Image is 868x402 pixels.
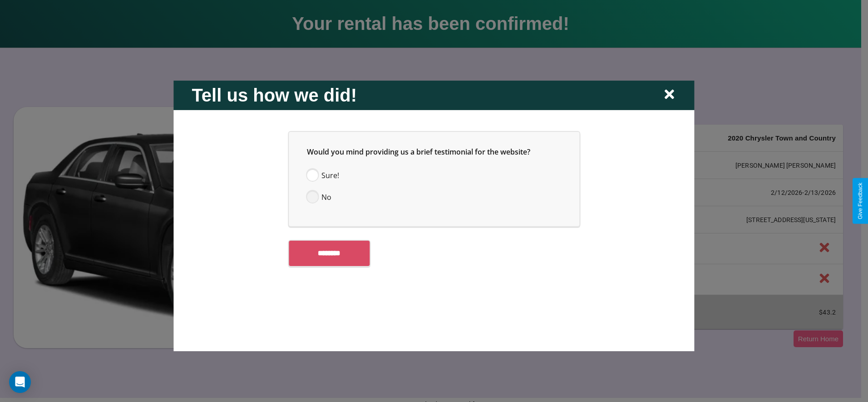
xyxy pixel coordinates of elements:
span: Sure! [321,170,339,180]
div: Open Intercom Messenger [9,371,31,393]
h2: Tell us how we did! [192,85,357,105]
span: No [321,191,331,202]
span: Would you mind providing us a brief testimonial for the website? [307,146,530,156]
div: Give Feedback [857,183,863,219]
